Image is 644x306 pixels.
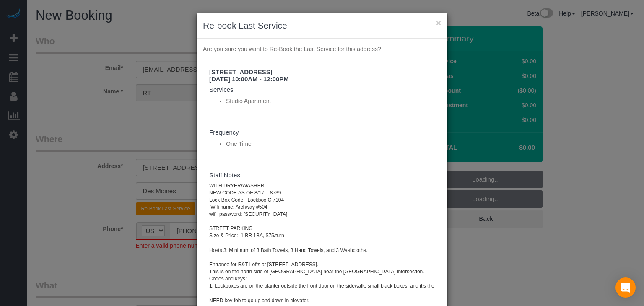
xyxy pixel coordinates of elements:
pre: WITH DRYER/WASHER NEW CODE AS OF 8/17 : 8739 Lock Box Code: Lockbox C 7104 Wifi name: Archway #50... [209,182,435,304]
div: Open Intercom Messenger [615,277,636,298]
h4: Staff Notes [209,172,435,179]
b: [STREET_ADDRESS] [209,68,273,75]
h3: Re-book Last Service [203,19,441,32]
li: Studio Apartment [226,97,435,105]
button: × [436,18,441,27]
h4: Frequency [209,129,435,136]
li: One Time [226,140,435,148]
b: [DATE] 10:00AM - 12:00PM [209,75,289,83]
p: Are you sure you want to Re-Book the Last Service for this address? [203,45,441,53]
h4: Services [209,86,435,93]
